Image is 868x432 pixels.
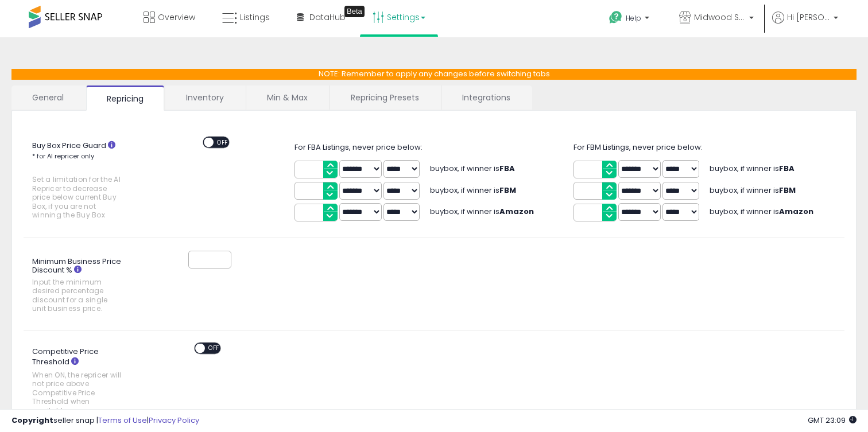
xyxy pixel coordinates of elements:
a: Hi [PERSON_NAME] [772,11,838,37]
span: OFF [205,343,223,353]
span: DataHub [309,11,346,23]
i: Get Help [609,10,623,25]
span: Midwood Soles [694,11,746,23]
span: Listings [240,11,270,23]
span: For FBA Listings, never price below: [294,142,423,153]
span: buybox, if winner is [710,163,795,174]
a: General [11,85,85,110]
a: Integrations [441,85,531,110]
span: buybox, if winner is [710,206,813,217]
label: Competitive Price Threshold [24,343,146,421]
span: buybox, if winner is [430,163,515,174]
div: seller snap | | [11,415,199,426]
a: Inventory [165,85,245,110]
span: Overview [158,11,195,23]
a: Repricing Presets [330,85,440,110]
span: 2025-10-9 23:09 GMT [808,415,857,426]
b: FBA [779,163,795,174]
span: OFF [214,137,232,147]
span: buybox, if winner is [430,185,516,196]
span: Set a limitation for the AI Repricer to decrease price below current Buy Box, if you are not winn... [32,175,122,219]
small: * for AI repricer only [32,151,94,161]
span: buybox, if winner is [430,206,534,217]
strong: Copyright [11,415,53,426]
b: FBM [779,185,796,196]
a: Min & Max [246,85,328,110]
span: Help [626,13,641,23]
label: Buy Box Price Guard [24,137,146,225]
span: When ON, the repricer will not price above Competitive Price Threshold when available [32,371,122,415]
b: FBM [499,185,516,196]
p: NOTE: Remember to apply any changes before switching tabs [11,69,857,80]
span: For FBM Listings, never price below: [573,142,703,153]
div: Tooltip anchor [344,6,365,17]
b: Amazon [499,206,534,217]
a: Privacy Policy [149,415,199,426]
b: FBA [499,163,515,174]
span: buybox, if winner is [710,185,796,196]
span: Input the minimum desired percentage discount for a single unit business price. [32,278,122,313]
b: Amazon [779,206,813,217]
a: Repricing [86,85,164,111]
span: Hi [PERSON_NAME] [787,11,830,23]
a: Terms of Use [98,415,147,426]
label: Minimum Business Price Discount % [24,253,146,319]
a: Help [600,2,661,37]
